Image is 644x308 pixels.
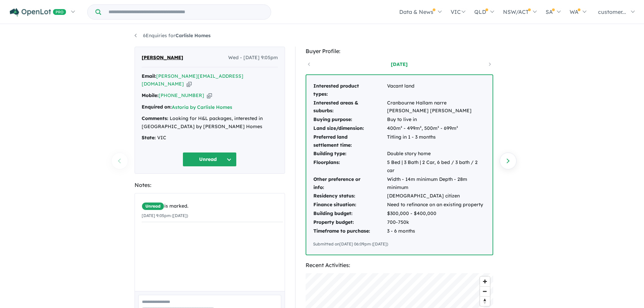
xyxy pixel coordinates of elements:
strong: Mobile: [142,92,159,98]
div: Recent Activities: [306,261,493,270]
div: Notes: [135,181,285,190]
strong: Carlisle Homes [175,32,211,39]
button: Unread [183,152,237,167]
a: Astoria by Carlisle Homes [172,104,232,110]
td: Building budget: [313,209,387,218]
td: Floorplans: [313,158,387,175]
button: Astoria by Carlisle Homes [172,104,232,111]
td: Finance situation: [313,200,387,209]
td: Vacant land [387,82,486,99]
div: Buyer Profile: [306,47,493,56]
td: Titling in 1 - 3 months [387,133,486,150]
span: Zoom out [480,287,490,296]
td: Land size/dimension: [313,124,387,133]
div: Looking for H&L packages, interested in [GEOGRAPHIC_DATA] by [PERSON_NAME] Homes [142,115,278,131]
strong: Comments: [142,115,168,121]
td: 700-750k [387,218,486,227]
strong: State: [142,135,156,141]
button: Reset bearing to north [480,296,490,306]
td: 5 Bed | 3 Bath | 2 Car, 6 bed / 3 bath / 2 car [387,158,486,175]
td: Buying purpose: [313,115,387,124]
button: Copy [187,80,192,88]
td: $300,000 - $400,000 [387,209,486,218]
small: [DATE] 9:05pm ([DATE]) [142,213,188,218]
div: VIC [142,134,278,142]
td: Double story home [387,149,486,158]
button: Zoom in [480,277,490,286]
span: [PERSON_NAME] [142,54,183,62]
span: Unread [142,202,164,210]
span: Reset bearing to north [480,297,490,306]
td: Property budget: [313,218,387,227]
td: Timeframe to purchase: [313,227,387,236]
td: 3 - 6 months [387,227,486,236]
td: [DEMOGRAPHIC_DATA] citizen [387,192,486,200]
td: Interested product types: [313,82,387,99]
strong: Email: [142,73,156,79]
td: Building type: [313,149,387,158]
td: Cranbourne Hallam narre [PERSON_NAME] [PERSON_NAME] [387,99,486,116]
div: is marked. [142,202,283,210]
span: customer... [598,8,626,15]
img: Openlot PRO Logo White [10,8,66,17]
a: [PERSON_NAME][EMAIL_ADDRESS][DOMAIN_NAME] [142,73,243,87]
strong: Enquired on: [142,104,172,110]
a: 6Enquiries forCarlisle Homes [135,32,211,39]
nav: breadcrumb [135,32,510,40]
button: Zoom out [480,286,490,296]
td: Interested areas & suburbs: [313,99,387,116]
button: Copy [207,92,212,99]
td: 400m² - 499m², 500m² - 699m² [387,124,486,133]
td: Need to refinance on an existing property [387,200,486,209]
input: Try estate name, suburb, builder or developer [102,5,269,19]
div: Submitted on [DATE] 06:09pm ([DATE]) [313,241,486,247]
a: [DATE] [371,61,428,68]
td: Buy to live in [387,115,486,124]
td: Preferred land settlement time: [313,133,387,150]
a: [PHONE_NUMBER] [159,92,204,98]
td: Residency status: [313,192,387,200]
td: Other preference or info: [313,175,387,192]
td: Width - 14m minimum Depth - 28m minimum [387,175,486,192]
span: Wed - [DATE] 9:05pm [228,54,278,62]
